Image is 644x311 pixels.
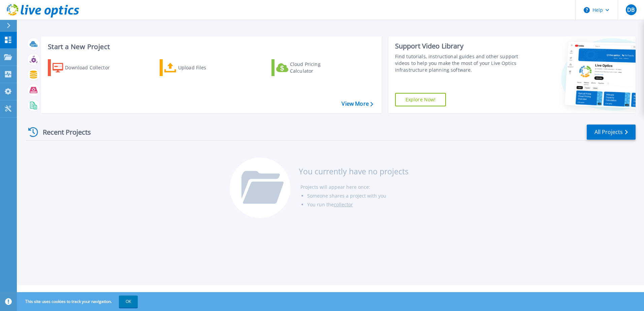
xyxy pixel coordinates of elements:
li: Projects will appear here once: [300,183,409,192]
div: Download Collector [65,61,119,74]
a: collector [334,201,353,208]
a: Explore Now! [395,93,446,106]
button: OK [119,296,138,308]
div: Cloud Pricing Calculator [290,61,344,74]
span: This site uses cookies to track your navigation. [19,296,138,308]
a: All Projects [587,125,636,140]
div: Recent Projects [26,124,100,140]
h3: You currently have no projects [299,168,409,175]
a: Upload Files [160,59,235,76]
span: DB [627,7,635,12]
a: View More [342,101,373,107]
div: Find tutorials, instructional guides and other support videos to help you make the most of your L... [395,53,521,73]
a: Cloud Pricing Calculator [271,59,347,76]
h3: Start a New Project [48,43,373,50]
div: Upload Files [178,61,232,74]
li: Someone shares a project with you [307,192,409,200]
li: You run the [307,200,409,209]
a: Download Collector [48,59,123,76]
div: Support Video Library [395,42,521,50]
